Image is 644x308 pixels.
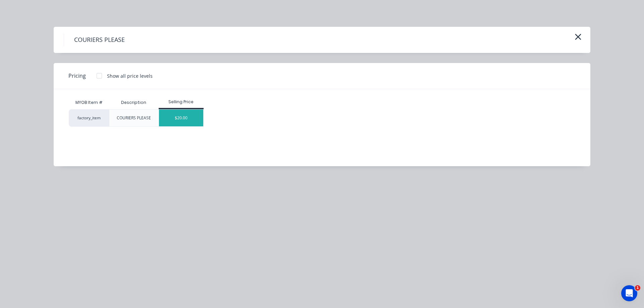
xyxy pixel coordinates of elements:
span: Pricing [68,72,86,80]
iframe: Intercom live chat [621,285,637,301]
div: Selling Price [159,99,204,105]
h4: COURIERS PLEASE [64,34,135,46]
div: $20.00 [159,110,204,126]
span: 1 [635,285,640,291]
div: Show all price levels [107,72,153,79]
div: COURIERS PLEASE [117,115,151,121]
div: Description [116,94,152,111]
div: MYOB Item # [69,96,109,109]
div: factory_item [69,109,109,127]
